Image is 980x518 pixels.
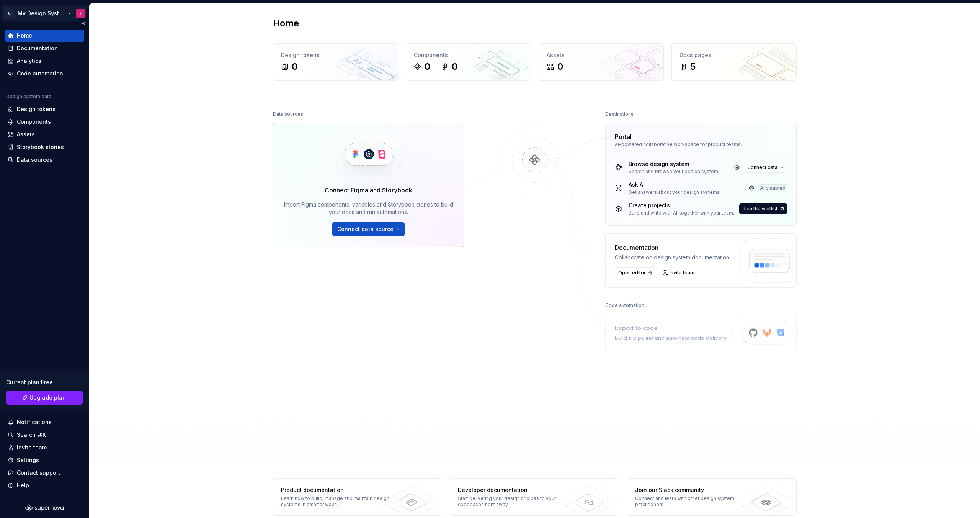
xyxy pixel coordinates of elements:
div: Export to code [615,323,727,333]
div: Notifications [17,418,52,426]
a: Components [5,116,84,128]
a: Invite team [660,267,698,278]
button: Connect data source [332,222,405,236]
div: 0 [425,61,430,73]
div: Portal [615,132,632,141]
div: J [79,10,82,16]
a: Docs pages5 [671,43,797,81]
span: Invite team [670,270,694,276]
a: Analytics [5,55,84,67]
div: Destinations [605,109,634,120]
div: Connect and learn with other design system practitioners. [635,495,746,508]
span: Upgrade plan [29,394,66,402]
button: Contact support [5,467,84,479]
svg: Supernova Logo [25,504,64,512]
div: Create projects [629,202,734,209]
a: Design tokens0 [273,43,398,81]
a: Open editor [615,267,655,278]
button: Notifications [5,416,84,428]
div: Current plan : Free [6,379,83,386]
div: Storybook stories [17,143,64,151]
div: AI-powered collaborative workspace for product teams. [615,141,787,148]
div: Design tokens [281,51,390,59]
a: Documentation [5,42,84,54]
div: Import Figma components, variables and Storybook stories to build your docs and run automations. [284,201,453,216]
div: Browse design system [629,160,719,168]
div: Start delivering your design choices to your codebases right away. [458,495,569,508]
a: Join our Slack communityConnect and learn with other design system practitioners. [627,478,797,516]
div: My Design System [18,10,67,17]
button: Help [5,479,84,492]
div: Analytics [17,57,41,65]
div: 0 [452,61,457,73]
button: C-My Design SystemJ [2,5,87,21]
button: Search ⌘K [5,429,84,441]
a: Code automation [5,67,84,80]
div: Data sources [273,109,303,120]
a: Home [5,30,84,42]
div: Connect Figma and Storybook [325,185,412,195]
div: Collaborate on design system documentation. [615,254,730,261]
button: Join the waitlist [739,203,787,214]
div: Search ⌘K [17,431,46,439]
div: Build and write with AI, together with your team. [629,210,734,216]
button: Collapse sidebar [78,18,89,29]
a: Invite team [5,441,84,454]
div: Documentation [615,243,730,252]
span: Open editor [618,270,646,276]
div: Join our Slack community [635,486,746,494]
div: Invite team [17,444,47,451]
div: Design system data [6,93,51,100]
div: C- [5,9,15,18]
div: 0 [557,61,563,73]
div: 0 [292,61,297,73]
span: Connect data [747,164,777,170]
h2: Home [273,17,299,30]
div: AI disabled [758,184,787,192]
div: Get answers about your design systems. [629,189,721,195]
div: Code automation [605,300,644,311]
div: Help [17,482,29,489]
a: Assets [5,128,84,141]
div: Docs pages [679,51,789,59]
div: Documentation [17,44,58,52]
div: Build a pipeline and automate code delivery. [615,334,727,342]
div: Assets [547,51,656,59]
a: Assets0 [539,43,664,81]
div: Contact support [17,469,60,477]
div: Assets [17,131,35,138]
div: Product documentation [281,486,392,494]
a: Design tokens [5,103,84,115]
a: Components00 [406,43,531,81]
div: Components [17,118,51,126]
div: Ask AI [629,181,721,189]
div: 5 [690,61,696,73]
div: Learn how to build, manage and maintain design systems in smarter ways. [281,495,392,508]
a: Storybook stories [5,141,84,153]
div: Components [414,51,523,59]
div: Home [17,32,32,39]
button: Connect data [744,162,787,173]
div: Design tokens [17,105,56,113]
div: Code automation [17,70,63,77]
a: Settings [5,454,84,466]
span: Join the waitlist [743,206,777,212]
button: Upgrade plan [6,391,83,405]
div: Settings [17,456,39,464]
a: Developer documentationStart delivering your design choices to your codebases right away. [450,478,619,516]
div: Search and browse your design system. [629,169,719,175]
div: Data sources [17,156,52,164]
div: Developer documentation [458,486,569,494]
span: Connect data source [337,225,394,233]
a: Product documentationLearn how to build, manage and maintain design systems in smarter ways. [273,478,443,516]
a: Data sources [5,154,84,166]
